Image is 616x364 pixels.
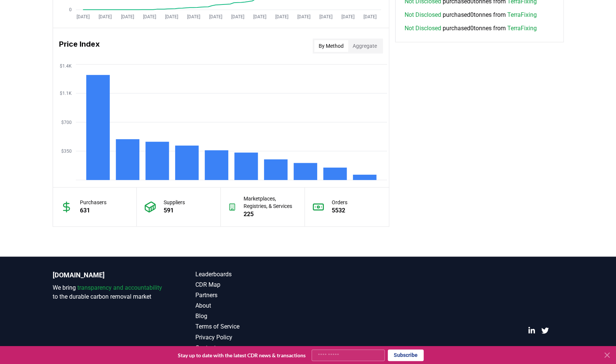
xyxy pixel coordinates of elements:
span: transparency and accountability [77,284,162,291]
p: 591 [164,206,185,215]
tspan: $700 [61,119,71,125]
tspan: [DATE] [77,14,90,19]
a: TerraFixing [507,24,537,33]
a: Blog [195,312,308,321]
a: Contact [195,343,308,352]
p: 5532 [332,206,347,215]
tspan: [DATE] [165,14,178,19]
a: Leaderboards [195,270,308,279]
p: We bring to the durable carbon removal market [53,283,165,301]
p: Orders [332,199,347,206]
p: Purchasers [80,199,106,206]
h3: Price Index [59,38,100,53]
tspan: $1.1K [59,91,71,96]
tspan: $1.4K [59,63,71,68]
a: CDR Map [195,280,308,289]
a: Privacy Policy [195,333,308,342]
tspan: [DATE] [143,14,156,19]
a: About [195,301,308,310]
tspan: [DATE] [99,14,112,19]
tspan: [DATE] [121,14,134,19]
p: Marketplaces, Registries, & Services [244,195,297,210]
tspan: [DATE] [341,14,354,19]
tspan: [DATE] [231,14,244,19]
tspan: [DATE] [209,14,222,19]
tspan: [DATE] [319,14,332,19]
button: Aggregate [348,40,381,52]
a: Not Disclosed [405,24,441,33]
tspan: [DATE] [187,14,200,19]
span: purchased 0 tonnes from [405,10,537,19]
button: By Method [314,40,348,52]
span: purchased 0 tonnes from [405,24,537,33]
p: 225 [244,210,297,219]
a: TerraFixing [507,10,537,19]
tspan: $350 [61,149,71,154]
a: Twitter [541,327,549,334]
tspan: 0 [69,7,71,12]
p: Suppliers [164,199,185,206]
a: Not Disclosed [405,10,441,19]
a: LinkedIn [528,327,535,334]
p: 631 [80,206,106,215]
p: [DOMAIN_NAME] [53,270,165,280]
a: Partners [195,291,308,300]
tspan: [DATE] [253,14,266,19]
tspan: [DATE] [297,14,310,19]
tspan: [DATE] [275,14,288,19]
tspan: [DATE] [363,14,377,19]
a: Terms of Service [195,322,308,331]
